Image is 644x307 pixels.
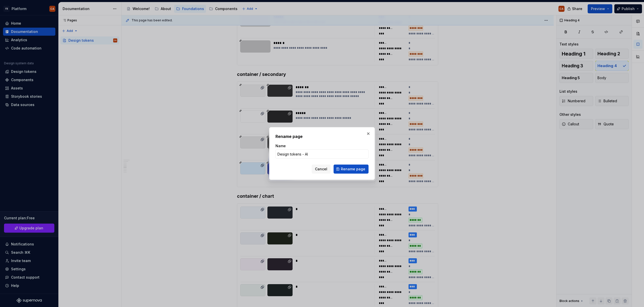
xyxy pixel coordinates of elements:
[341,167,365,172] span: Rename page
[334,165,369,174] button: Rename page
[275,143,286,148] label: Name
[312,165,331,174] button: Cancel
[315,167,327,172] span: Cancel
[275,133,369,139] h2: Rename page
